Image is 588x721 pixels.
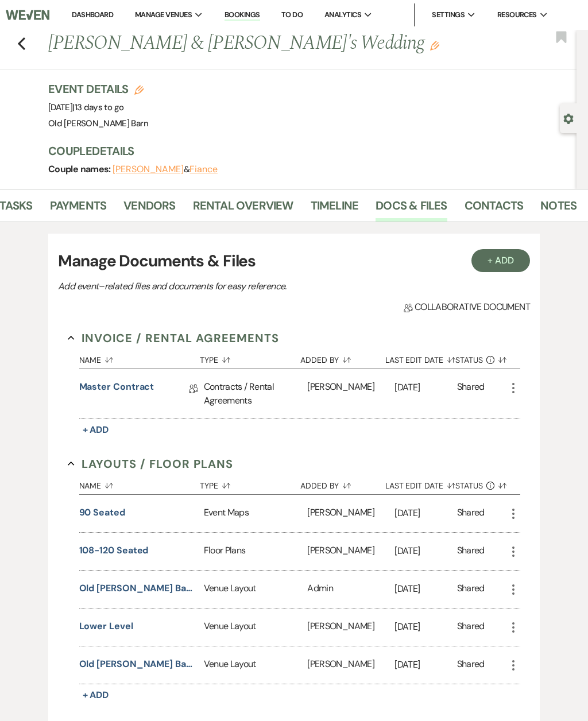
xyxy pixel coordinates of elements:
span: | [72,102,123,113]
button: 90 seated [79,506,125,520]
p: [DATE] [394,619,457,634]
button: Status [455,472,507,494]
button: Last Edit Date [385,472,455,494]
a: Payments [50,196,107,222]
a: Timeline [311,196,359,222]
p: [DATE] [394,544,457,559]
span: Status [455,356,483,364]
button: Name [79,472,200,494]
span: Settings [432,9,465,21]
div: Event Maps [204,495,308,532]
span: Manage Venues [135,9,192,21]
div: Contracts / Rental Agreements [204,369,308,418]
span: Old [PERSON_NAME] Barn [48,118,148,129]
div: [PERSON_NAME] [307,646,394,684]
button: Open lead details [563,113,574,123]
div: [PERSON_NAME] [307,533,394,570]
button: Old [PERSON_NAME] Barn Venue Map [79,657,194,671]
p: [DATE] [394,582,457,596]
h3: Event Details [48,81,148,97]
div: Venue Layout [204,608,308,646]
button: 108-120 seated [79,544,149,557]
div: [PERSON_NAME] [307,495,394,532]
h1: [PERSON_NAME] & [PERSON_NAME]'s Wedding [48,30,466,57]
div: [PERSON_NAME] [307,608,394,646]
div: [PERSON_NAME] [307,369,394,418]
div: Shared [457,657,485,673]
span: 13 days to go [75,102,124,113]
button: Added By [300,347,385,369]
span: Couple names: [48,163,113,175]
span: Status [455,482,483,490]
a: Contacts [465,196,524,222]
a: Notes [540,196,577,222]
button: + Add [79,422,113,438]
p: Add event–related files and documents for easy reference. [58,279,460,294]
img: Weven Logo [6,3,49,27]
a: Docs & Files [376,196,447,222]
span: Analytics [324,9,361,21]
a: Dashboard [72,10,113,20]
p: [DATE] [394,506,457,521]
p: [DATE] [394,380,457,395]
div: Venue Layout [204,646,308,684]
button: Old [PERSON_NAME] Barn Upstairs Floorplan [79,582,194,595]
a: Bookings [225,10,260,21]
h3: Manage Documents & Files [58,249,530,273]
div: Shared [457,506,485,521]
a: Rental Overview [193,196,293,222]
div: Shared [457,544,485,559]
a: To Do [281,10,303,20]
button: [PERSON_NAME] [113,165,184,174]
span: [DATE] [48,102,123,113]
button: Added By [300,472,385,494]
div: Venue Layout [204,571,308,608]
button: Name [79,347,200,369]
button: + Add [79,687,113,703]
div: Shared [457,619,485,635]
p: [DATE] [394,657,457,672]
span: + Add [83,424,109,436]
button: Lower Level [79,619,133,633]
a: Master Contract [79,380,154,398]
button: Invoice / Rental Agreements [68,330,280,347]
h3: Couple Details [48,143,565,159]
div: Shared [457,582,485,597]
span: & [113,164,218,175]
button: Type [200,472,300,494]
span: Resources [497,9,537,21]
div: Shared [457,380,485,408]
button: Fiance [189,165,218,174]
button: Type [200,347,300,369]
span: + Add [83,689,109,701]
div: Admin [307,571,394,608]
div: Floor Plans [204,533,308,570]
a: Vendors [123,196,175,222]
button: Last Edit Date [385,347,455,369]
button: Status [455,347,507,369]
button: + Add [471,249,530,272]
button: Edit [430,40,439,51]
button: Layouts / Floor Plans [68,455,234,472]
span: Collaborative document [404,300,530,314]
